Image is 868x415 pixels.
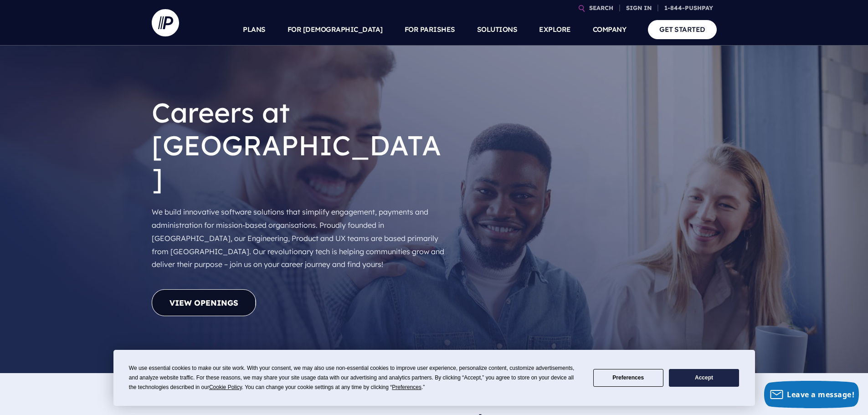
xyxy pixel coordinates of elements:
a: GET STARTED [648,20,717,39]
h1: Careers at [GEOGRAPHIC_DATA] [152,89,448,202]
span: Leave a message! [787,389,854,400]
span: Preferences [392,384,421,390]
a: PLANS [243,14,266,46]
a: View Openings [152,289,256,316]
button: Leave a message! [764,381,859,408]
span: Cookie Policy [209,384,242,390]
a: SOLUTIONS [477,14,518,46]
a: COMPANY [593,14,627,46]
div: Cookie Consent Prompt [113,350,755,406]
button: Preferences [593,369,663,387]
button: Accept [669,369,739,387]
div: We use essential cookies to make our site work. With your consent, we may also use non-essential ... [129,364,582,392]
a: FOR [DEMOGRAPHIC_DATA] [288,14,383,46]
a: FOR PARISHES [405,14,455,46]
p: We build innovative software solutions that simplify engagement, payments and administration for ... [152,202,448,275]
a: EXPLORE [539,14,571,46]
